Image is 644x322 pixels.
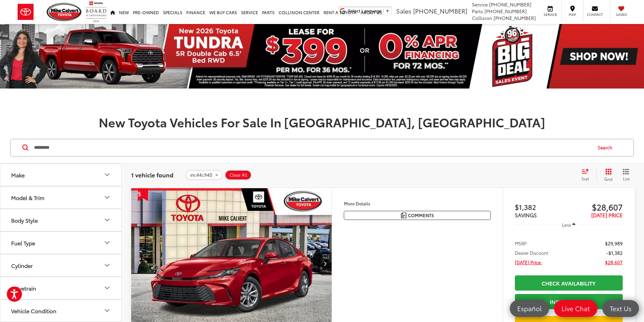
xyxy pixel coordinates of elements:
span: ▼ [385,8,390,14]
div: Cylinder [11,262,33,269]
span: Sort [581,176,589,181]
input: Search by Make, Model, or Keyword [33,140,591,156]
button: DrivetrainDrivetrain [0,277,122,299]
button: Comments [344,211,491,220]
div: Body Style [103,216,111,224]
span: Grid [604,176,613,182]
span: Saved [614,12,629,17]
span: -$1,382 [606,249,623,256]
span: Text Us [606,304,635,313]
span: Service [472,1,488,8]
span: Sales [396,6,411,15]
div: Vehicle Condition [11,307,56,314]
button: Fuel TypeFuel Type [0,232,122,254]
span: List [623,176,629,181]
div: Fuel Type [11,240,35,246]
h4: More Details [344,201,491,206]
button: Search [591,139,622,156]
button: Body StyleBody Style [0,209,122,231]
span: [PHONE_NUMBER] [494,15,536,21]
span: [DATE] Price: [515,259,542,266]
span: Dealer Discount [515,249,548,256]
img: Mike Calvert Toyota [47,3,82,21]
span: Live Chat [558,304,593,313]
button: remove inc44c940 [186,170,223,180]
button: Clear All [225,170,252,180]
span: SAVINGS [515,211,537,219]
a: Text Us [602,300,639,317]
span: $28,607 [605,259,623,266]
span: inc44c940 [190,172,212,178]
img: Comments [401,213,406,218]
span: Español [514,304,545,313]
div: Make [11,172,25,178]
button: Grid View [596,168,618,182]
span: Map [565,12,580,17]
button: Next image [318,252,332,275]
div: Vehicle Condition [103,306,111,315]
span: Comments [408,212,434,219]
span: Contact [587,12,603,17]
a: Español [510,300,549,317]
button: List View [618,168,635,182]
span: 1 vehicle found [131,171,173,179]
span: [DATE] PRICE [591,211,623,219]
span: $29,989 [605,240,623,247]
span: $1,382 [515,202,569,212]
button: Select sort value [578,168,596,182]
div: Body Style [11,217,38,223]
span: Parts [472,8,483,15]
a: Check Availability [515,275,623,291]
div: Model & Trim [11,194,44,201]
button: CylinderCylinder [0,254,122,276]
div: Cylinder [103,261,111,269]
span: Less [562,222,571,228]
span: [PHONE_NUMBER] [489,1,531,8]
span: Clear All [230,172,247,178]
div: Drivetrain [11,285,36,291]
span: MSRP: [515,240,528,247]
div: Model & Trim [103,193,111,201]
button: Vehicle ConditionVehicle Condition [0,300,122,322]
div: Make [103,171,111,179]
span: [PHONE_NUMBER] [484,8,527,15]
span: Collision [472,15,492,21]
span: [PHONE_NUMBER] [413,6,467,15]
a: Live Chat [554,300,597,317]
div: Drivetrain [103,284,111,292]
a: Instant Deal [515,294,623,309]
span: $28,607 [569,202,623,212]
span: Service [543,12,558,17]
button: Less [559,219,579,231]
button: MakeMake [0,164,122,186]
div: Fuel Type [103,239,111,247]
span: Get Price Drop Alert [138,188,148,201]
button: Model & TrimModel & Trim [0,187,122,208]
